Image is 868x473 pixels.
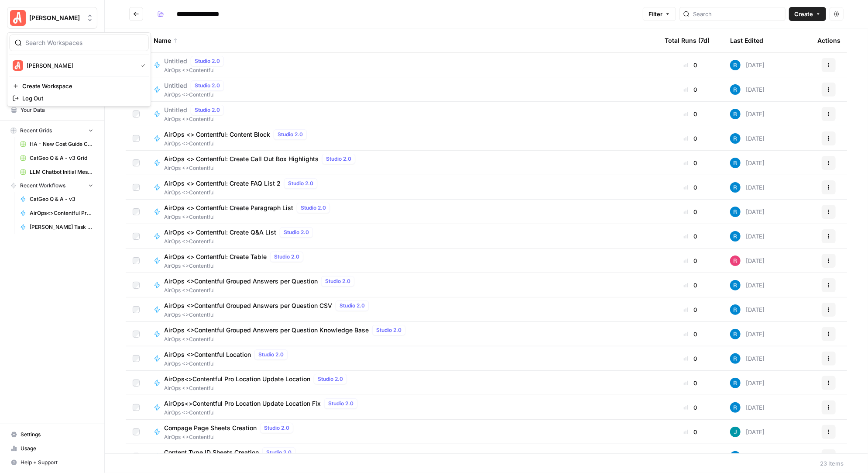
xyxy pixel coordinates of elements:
span: Your Data [21,106,93,114]
span: AirOps <>Contentful [164,164,359,172]
span: AirOps <>Contentful Location [164,350,251,359]
span: Usage [21,445,93,452]
div: [DATE] [730,427,765,437]
div: 0 [665,428,716,436]
button: Recent Workflows [7,179,97,192]
span: AirOps <>Contentful [164,189,321,197]
div: [DATE] [730,280,765,290]
a: Settings [7,428,97,442]
a: Log Out [9,92,149,104]
div: 0 [665,256,716,265]
span: Studio 2.0 [340,302,365,310]
div: [DATE] [730,304,765,315]
button: Help + Support [7,456,97,470]
div: 0 [665,281,716,290]
div: [DATE] [730,231,765,242]
div: 0 [665,61,716,69]
img: Angi Logo [10,10,26,26]
div: [DATE] [730,133,765,144]
div: [DATE] [730,84,765,95]
span: Recent Workflows [20,182,65,190]
span: AirOps <>Contentful Grouped Answers per Question [164,277,318,286]
span: Log Out [22,94,142,103]
div: 0 [665,354,716,363]
div: 0 [665,110,716,118]
span: AirOps <> Contentful: Create Table [164,252,267,261]
a: Content Type ID Sheets CreationStudio 2.0AirOps <>Contentful [154,447,651,466]
span: AirOps <>Contentful [164,140,310,148]
span: AirOps <> Contentful: Content Block [164,130,270,139]
span: Studio 2.0 [264,424,289,432]
span: [PERSON_NAME] [29,14,82,22]
span: [PERSON_NAME] [27,61,134,70]
a: AirOps <>Contentful LocationStudio 2.0AirOps <>Contentful [154,349,651,368]
a: Create Workspace [9,80,149,92]
button: Recent Grids [7,124,97,137]
img: 4ql36xcz6vn5z6vl131rp0snzihs [730,353,741,364]
span: AirOps <> Contentful: Create Q&A List [164,228,276,237]
span: Untitled [164,81,187,90]
span: AirOps<>Contentful Pro Location Update Location Fix [164,399,321,408]
img: gu2kh4n3t9hrgzb9esgszhr3ad05 [730,255,741,266]
span: Studio 2.0 [258,351,284,359]
div: 0 [665,403,716,412]
div: 0 [665,452,716,461]
span: Studio 2.0 [284,228,309,236]
div: [DATE] [730,182,765,193]
span: Untitled [164,106,187,114]
span: Studio 2.0 [195,106,220,114]
img: 4ql36xcz6vn5z6vl131rp0snzihs [730,378,741,388]
a: Usage [7,442,97,456]
span: Studio 2.0 [318,375,343,383]
span: AirOps <>Contentful [164,66,227,74]
span: CatGeo Q & A - v3 Grid [30,154,93,162]
img: 4ql36xcz6vn5z6vl131rp0snzihs [730,280,741,290]
div: 0 [665,232,716,241]
span: CatGeo Q & A - v3 [30,195,93,203]
a: AirOps <> Contentful: Content BlockStudio 2.0AirOps <>Contentful [154,129,651,148]
input: Search [693,10,782,18]
span: AirOps <>Contentful [164,91,227,99]
span: Studio 2.0 [266,449,292,456]
img: 4ql36xcz6vn5z6vl131rp0snzihs [730,158,741,168]
a: UntitledStudio 2.0AirOps <>Contentful [154,56,651,74]
span: AirOps <> Contentful: Create Call Out Box Highlights [164,155,319,163]
span: Studio 2.0 [301,204,326,212]
span: Compage Page Sheets Creation [164,424,257,432]
span: AirOps <>Contentful [164,335,409,343]
div: 0 [665,207,716,216]
span: Content Type ID Sheets Creation [164,448,259,457]
a: HA - New Cost Guide Creation Grid [16,137,97,151]
img: 4ql36xcz6vn5z6vl131rp0snzihs [730,451,741,462]
span: AirOps <>Contentful [164,262,307,270]
input: Search Workspaces [25,38,143,47]
div: [DATE] [730,207,765,217]
div: [DATE] [730,451,765,462]
a: AirOps<>Contentful Pro Location Update Location Fix [16,206,97,220]
span: Settings [21,431,93,438]
span: AirOps <> Contentful: Create Paragraph List [164,204,293,212]
img: Angi Logo [13,60,23,71]
span: Filter [648,10,662,18]
a: AirOps <> Contentful: Create TableStudio 2.0AirOps <>Contentful [154,252,651,270]
a: UntitledStudio 2.0AirOps <>Contentful [154,80,651,99]
span: Help + Support [21,459,93,466]
div: Total Runs (7d) [665,28,710,52]
a: Your Data [7,103,97,117]
a: AirOps <> Contentful: Create Call Out Box HighlightsStudio 2.0AirOps <>Contentful [154,154,651,172]
span: AirOps<>Contentful Pro Location Update Location [164,375,310,383]
img: 4ql36xcz6vn5z6vl131rp0snzihs [730,84,741,95]
img: 4ql36xcz6vn5z6vl131rp0snzihs [730,109,741,119]
div: [DATE] [730,60,765,70]
span: AirOps <> Contentful: Create FAQ List 2 [164,179,281,188]
span: AirOps <>Contentful [164,360,291,368]
a: AirOps <> Contentful: Create Q&A ListStudio 2.0AirOps <>Contentful [154,227,651,245]
div: Workspace: Angi [7,32,151,107]
img: 4ql36xcz6vn5z6vl131rp0snzihs [730,207,741,217]
a: [PERSON_NAME] Task Tail New/ Update CG w/ Internal Links [16,220,97,234]
span: Studio 2.0 [325,277,350,285]
span: [PERSON_NAME] Task Tail New/ Update CG w/ Internal Links [30,223,93,231]
button: Filter [643,7,676,21]
button: Go back [129,7,143,21]
a: AirOps <>Contentful Grouped Answers per QuestionStudio 2.0AirOps <>Contentful [154,276,651,294]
